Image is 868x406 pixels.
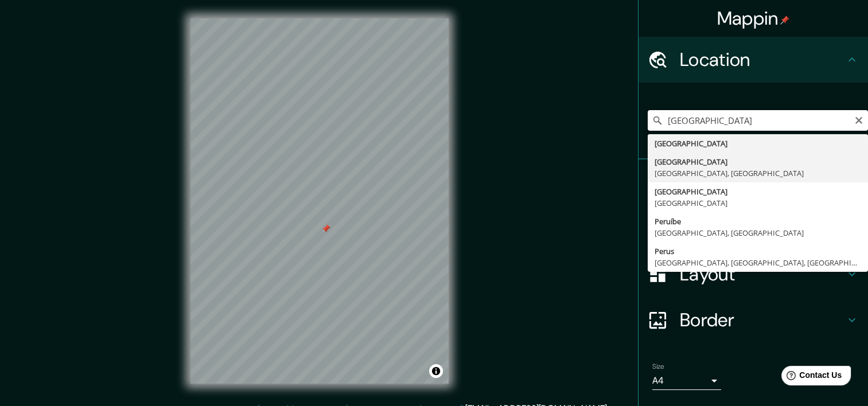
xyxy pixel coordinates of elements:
div: [GEOGRAPHIC_DATA], [GEOGRAPHIC_DATA], [GEOGRAPHIC_DATA] [655,257,861,268]
div: [GEOGRAPHIC_DATA] [655,138,861,149]
div: [GEOGRAPHIC_DATA] [655,197,861,209]
div: [GEOGRAPHIC_DATA] [655,156,861,167]
h4: Layout [680,263,845,286]
div: [GEOGRAPHIC_DATA], [GEOGRAPHIC_DATA] [655,167,861,179]
label: Size [652,362,664,372]
h4: Border [680,309,845,331]
img: pin-icon.png [780,15,789,25]
h4: Mappin [717,7,790,30]
canvas: Map [190,18,449,384]
div: Border [639,297,868,343]
div: Style [639,205,868,251]
div: [GEOGRAPHIC_DATA], [GEOGRAPHIC_DATA] [655,227,861,239]
input: Pick your city or area [648,110,868,131]
div: Pins [639,159,868,205]
div: Perus [655,245,861,257]
div: Layout [639,251,868,297]
h4: Location [680,48,845,71]
iframe: Help widget launcher [766,361,855,393]
button: Clear [854,114,863,125]
div: Location [639,37,868,83]
div: Peruíbe [655,216,861,227]
div: [GEOGRAPHIC_DATA] [655,186,861,197]
div: A4 [652,372,721,390]
button: Toggle attribution [429,364,443,378]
